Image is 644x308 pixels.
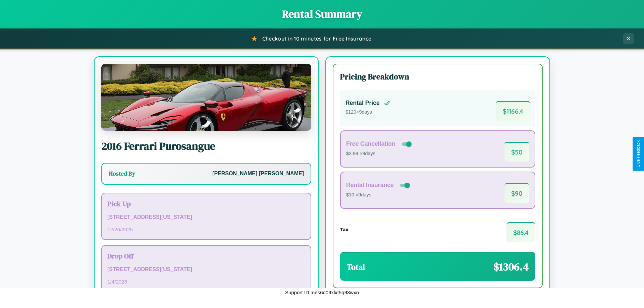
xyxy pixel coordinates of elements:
[109,170,135,178] h3: Hosted By
[101,139,311,153] h2: 2016 Ferrari Purosangue
[101,64,311,131] img: Ferrari Purosangue
[496,101,530,121] span: $ 1166.4
[262,35,371,42] span: Checkout in 10 minutes for Free Insurance
[345,100,380,107] h4: Rental Price
[504,183,529,203] span: $ 90
[340,71,535,82] h3: Pricing Breakdown
[346,182,394,189] h4: Rental Insurance
[346,149,413,158] p: $3.99 × 9 days
[504,142,529,162] span: $ 50
[506,222,535,242] span: $ 86.4
[107,225,305,234] p: 12 / 26 / 2025
[493,259,529,274] span: $ 1306.4
[212,169,304,179] p: [PERSON_NAME] [PERSON_NAME]
[347,261,365,272] h3: Total
[107,277,305,286] p: 1 / 4 / 2026
[7,7,637,21] h1: Rental Summary
[107,251,305,261] h3: Drop Off
[107,199,305,208] h3: Pick Up
[636,140,641,168] div: Give Feedback
[340,227,348,232] h4: Tax
[107,265,305,274] p: [STREET_ADDRESS][US_STATE]
[346,191,411,199] p: $10 × 9 days
[107,212,305,222] p: [STREET_ADDRESS][US_STATE]
[345,108,390,117] p: $ 120 × 9 days
[285,288,359,297] p: Support ID: mes6d09xlxt5q93wxn
[346,140,395,147] h4: Free Cancellation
